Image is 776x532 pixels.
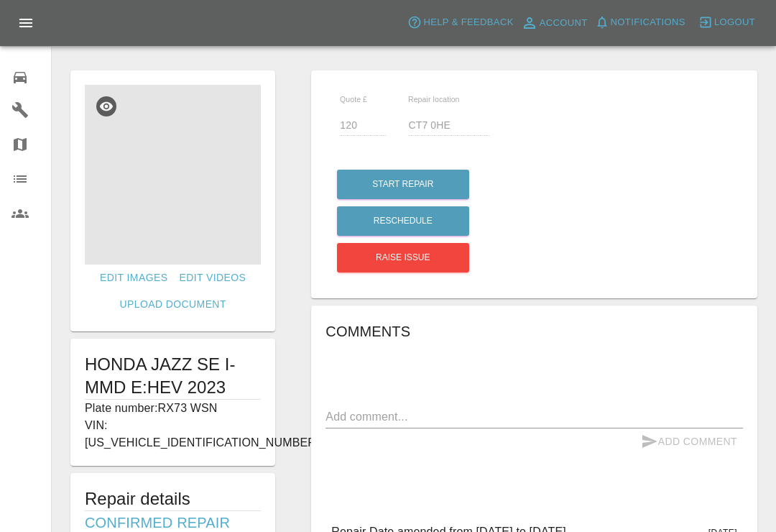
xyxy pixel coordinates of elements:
[408,95,460,104] span: Repair location
[85,353,261,399] h1: HONDA JAZZ SE I-MMD E:HEV 2023
[85,417,261,451] p: VIN: [US_VEHICLE_IDENTIFICATION_NUMBER]
[540,15,588,32] span: Account
[337,243,469,272] button: Raise issue
[714,14,755,31] span: Logout
[423,14,513,31] span: Help & Feedback
[173,265,251,291] a: Edit Videos
[517,12,591,35] a: Account
[85,85,261,265] img: fde77911-631f-4676-a154-85d5f75c6cc8
[404,12,517,34] button: Help & Feedback
[695,12,759,34] button: Logout
[85,487,261,510] h5: Repair details
[325,320,743,343] h6: Comments
[85,400,261,417] p: Plate number: RX73 WSN
[611,14,685,31] span: Notifications
[591,12,689,34] button: Notifications
[9,6,43,40] button: Open drawer
[337,170,469,199] button: Start Repair
[337,206,469,236] button: Reschedule
[340,95,367,104] span: Quote £
[94,265,173,291] a: Edit Images
[114,291,231,318] a: Upload Document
